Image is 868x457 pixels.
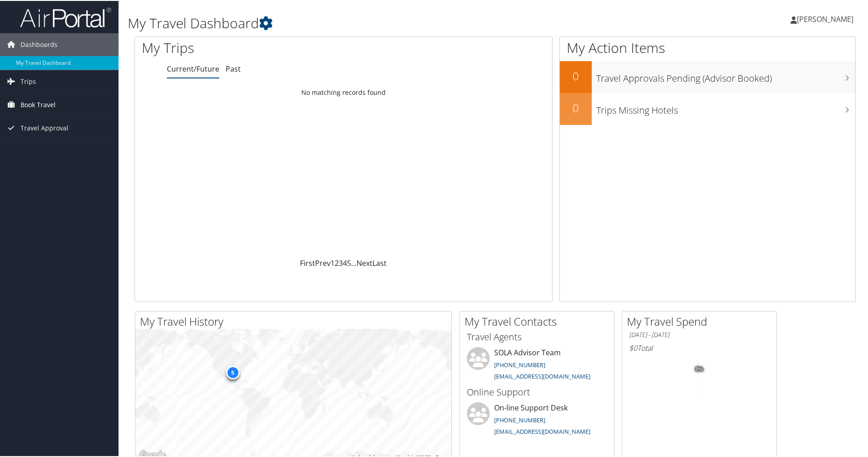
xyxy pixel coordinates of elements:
h2: My Travel Contacts [465,313,614,328]
a: Past [226,63,241,73]
span: Travel Approval [21,116,68,139]
h3: Travel Agents [467,330,607,343]
h1: My Travel Dashboard [128,13,618,32]
h2: My Travel History [140,313,451,328]
td: No matching records found [135,83,552,100]
span: … [351,257,356,267]
a: [EMAIL_ADDRESS][DOMAIN_NAME] [494,426,590,435]
a: Prev [315,257,331,267]
span: Dashboards [21,32,57,55]
li: SOLA Advisor Team [462,346,612,384]
a: [PHONE_NUMBER] [494,360,545,368]
h3: Trips Missing Hotels [596,99,855,116]
h6: Total [629,342,770,352]
span: $0 [629,342,637,352]
a: 1 [331,257,335,267]
a: Last [372,257,387,267]
h2: My Travel Spend [627,313,776,328]
a: First [300,257,315,267]
li: On-line Support Desk [462,401,612,439]
tspan: 0% [696,366,703,371]
a: 3 [339,257,343,267]
a: [EMAIL_ADDRESS][DOMAIN_NAME] [494,371,590,379]
h6: [DATE] - [DATE] [629,330,770,338]
a: Current/Future [167,63,219,73]
a: 4 [343,257,347,267]
span: Trips [21,69,36,92]
img: airportal-logo.png [20,6,111,27]
a: [PHONE_NUMBER] [494,415,545,423]
span: Book Travel [21,93,56,115]
a: 5 [347,257,351,267]
a: 2 [335,257,339,267]
a: Next [356,257,372,267]
h1: My Action Items [560,37,855,57]
span: [PERSON_NAME] [797,13,853,23]
h2: 0 [560,99,592,115]
div: 5 [226,365,239,379]
a: [PERSON_NAME] [790,5,863,32]
a: 0Travel Approvals Pending (Advisor Booked) [560,60,855,92]
a: 0Trips Missing Hotels [560,92,855,124]
h3: Online Support [467,385,607,398]
h2: 0 [560,68,592,83]
h1: My Trips [142,37,372,57]
h3: Travel Approvals Pending (Advisor Booked) [596,67,855,84]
